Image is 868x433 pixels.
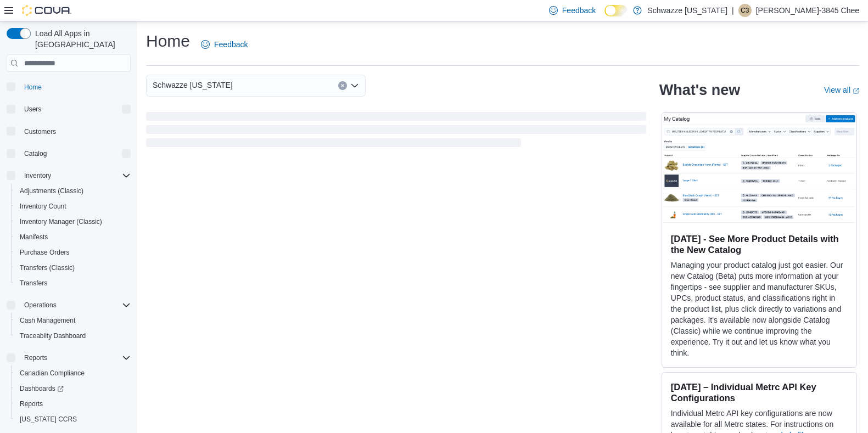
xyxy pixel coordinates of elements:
a: Inventory Manager (Classic) [15,215,107,228]
span: Inventory Count [20,202,66,211]
a: Dashboards [15,382,68,395]
h1: Home [146,30,190,52]
span: Reports [15,397,131,410]
button: Traceabilty Dashboard [11,328,135,344]
button: Reports [20,351,52,364]
svg: External link [853,88,859,94]
h2: What's new [659,81,740,99]
button: Reports [2,350,135,365]
span: Inventory [20,169,131,182]
button: Transfers (Classic) [11,260,135,275]
button: Inventory [20,169,55,182]
button: Operations [20,299,61,312]
span: Users [20,103,131,116]
button: Clear input [338,81,347,90]
a: Purchase Orders [15,246,74,259]
span: Catalog [20,147,131,160]
a: Transfers (Classic) [15,261,79,274]
span: Traceabilty Dashboard [15,329,131,342]
button: Purchase Orders [11,245,135,260]
span: [US_STATE] CCRS [20,415,77,424]
span: Reports [20,400,43,408]
span: Home [24,83,42,92]
span: Feedback [562,5,596,16]
div: Candra-3845 Chee [738,4,752,17]
span: Purchase Orders [20,248,70,257]
span: Operations [20,299,131,312]
button: Users [20,103,46,116]
a: Traceabilty Dashboard [15,329,90,342]
span: Catalog [24,149,47,158]
button: Transfers [11,275,135,291]
span: Washington CCRS [15,413,131,426]
h3: [DATE] - See More Product Details with the New Catalog [671,233,848,255]
button: Adjustments (Classic) [11,183,135,199]
a: Adjustments (Classic) [15,184,88,198]
span: Schwazze [US_STATE] [153,78,233,92]
a: [US_STATE] CCRS [15,413,81,426]
p: Managing your product catalog just got easier. Our new Catalog (Beta) puts more information at yo... [671,260,848,358]
button: Operations [2,297,135,313]
input: Dark Mode [604,5,628,16]
a: Feedback [197,33,252,55]
button: Reports [11,396,135,412]
a: View allExternal link [824,86,859,94]
span: Manifests [15,230,131,244]
button: Open list of options [350,81,359,90]
a: Home [20,81,46,94]
span: Canadian Compliance [20,369,85,378]
span: Load All Apps in [GEOGRAPHIC_DATA] [31,28,131,50]
a: Dashboards [11,381,135,396]
button: Home [2,78,135,94]
span: Inventory Manager (Classic) [15,215,131,228]
span: Cash Management [20,316,75,325]
span: Feedback [214,39,248,50]
a: Reports [15,397,47,410]
span: Loading [146,114,646,149]
a: Cash Management [15,314,80,327]
span: Cash Management [15,314,131,327]
span: Canadian Compliance [15,367,131,380]
span: Inventory [24,171,51,180]
span: Inventory Manager (Classic) [20,217,102,226]
button: Inventory [2,168,135,183]
p: | [732,4,734,17]
span: Adjustments (Classic) [20,187,83,195]
p: [PERSON_NAME]-3845 Chee [756,4,859,17]
span: Dashboards [15,382,131,395]
span: Transfers [20,279,47,288]
span: C3 [741,4,749,17]
button: Inventory Manager (Classic) [11,214,135,229]
button: Catalog [2,146,135,161]
button: Inventory Count [11,199,135,214]
button: Users [2,102,135,117]
a: Manifests [15,230,52,244]
span: Operations [24,301,57,310]
a: Customers [20,125,60,138]
span: Customers [24,127,56,136]
span: Customers [20,125,131,138]
button: Cash Management [11,313,135,328]
button: Canadian Compliance [11,365,135,381]
span: Reports [20,351,131,364]
span: Home [20,80,131,93]
a: Canadian Compliance [15,367,89,380]
span: Traceabilty Dashboard [20,331,86,340]
span: Purchase Orders [15,246,131,259]
img: Cova [22,5,71,16]
a: Inventory Count [15,200,71,213]
span: Dashboards [20,384,64,393]
button: Catalog [20,147,51,160]
span: Transfers (Classic) [15,261,131,274]
span: Manifests [20,233,48,241]
a: Transfers [15,277,52,290]
span: Transfers (Classic) [20,263,75,272]
span: Users [24,105,41,114]
p: Schwazze [US_STATE] [647,4,727,17]
span: Reports [24,353,47,362]
button: [US_STATE] CCRS [11,412,135,427]
span: Inventory Count [15,200,131,213]
span: Adjustments (Classic) [15,184,131,198]
button: Manifests [11,229,135,245]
